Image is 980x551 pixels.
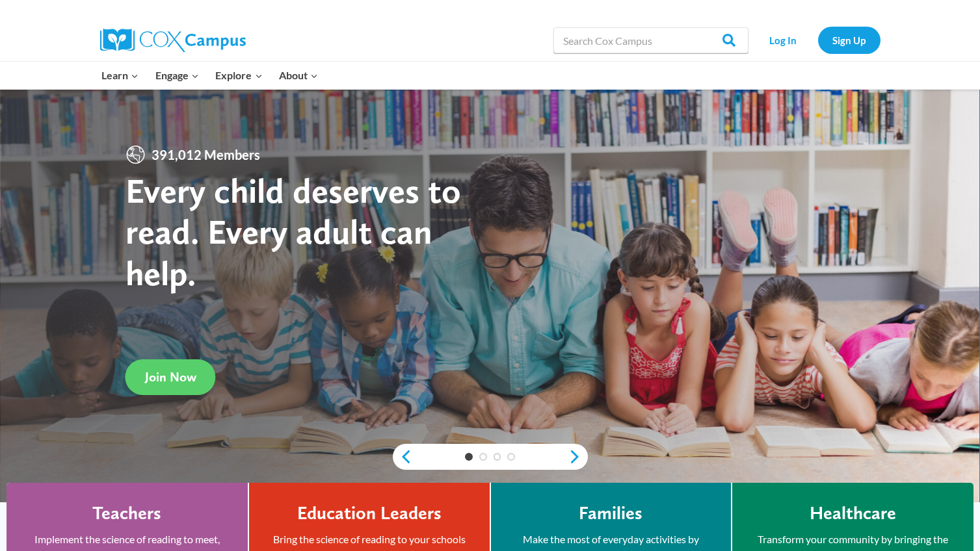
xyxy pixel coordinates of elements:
nav: Secondary Navigation [755,27,881,53]
h4: Families [579,502,642,524]
strong: Every child deserves to read. Every adult can help. [126,170,461,294]
div: content slider buttons [393,444,588,470]
a: 1 [465,453,473,461]
span: About [279,67,318,84]
a: next [568,449,588,465]
nav: Primary Navigation [94,62,326,89]
img: Cox Campus [100,29,246,52]
span: Engage [155,67,199,84]
a: Sign Up [818,27,881,53]
h4: Healthcare [810,502,896,524]
h4: Education Leaders [297,502,442,524]
span: Join Now [145,369,196,385]
h4: Teachers [92,502,161,524]
span: 391,012 Members [146,144,265,165]
a: 3 [494,453,501,461]
input: Search Cox Campus [553,27,748,53]
a: previous [393,449,412,465]
a: Join Now [126,359,216,395]
span: Learn [101,67,139,84]
a: 4 [507,453,515,461]
a: Log In [755,27,812,53]
span: Explore [215,67,262,84]
a: 2 [479,453,487,461]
